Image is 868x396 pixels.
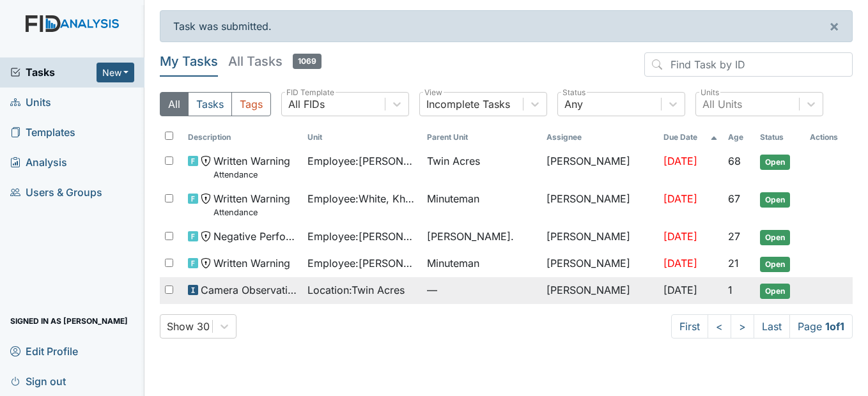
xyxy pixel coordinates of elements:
[731,314,754,339] a: >
[825,320,844,333] strong: 1 of 1
[564,96,583,112] div: Any
[760,192,790,208] span: Open
[829,17,839,35] span: ×
[10,93,51,112] span: Units
[427,255,479,271] span: Minuteman
[167,319,210,334] div: Show 30
[188,92,232,116] button: Tasks
[201,282,297,298] span: Camera Observation
[541,250,658,277] td: [PERSON_NAME]
[427,153,480,169] span: Twin Acres
[728,284,732,296] span: 1
[10,123,75,142] span: Templates
[663,230,697,243] span: [DATE]
[10,183,102,202] span: Users & Groups
[708,314,731,339] a: <
[760,230,790,245] span: Open
[671,314,708,339] a: First
[183,126,302,148] th: Toggle SortBy
[760,284,790,299] span: Open
[213,206,290,218] small: Attendance
[663,257,697,270] span: [DATE]
[541,126,658,148] th: Assignee
[427,282,536,298] span: —
[307,153,417,169] span: Employee : [PERSON_NAME]
[728,230,740,243] span: 27
[213,153,290,181] span: Written Warning Attendance
[307,229,417,244] span: Employee : [PERSON_NAME]
[760,257,790,272] span: Open
[302,126,422,148] th: Toggle SortBy
[213,169,290,181] small: Attendance
[789,314,853,339] span: Page
[541,277,658,304] td: [PERSON_NAME]
[160,52,218,70] h5: My Tasks
[10,371,66,391] span: Sign out
[805,126,853,148] th: Actions
[427,191,479,206] span: Minuteman
[213,255,290,271] span: Written Warning
[288,96,325,112] div: All FIDs
[816,11,852,42] button: ×
[160,92,189,116] button: All
[307,255,417,271] span: Employee : [PERSON_NAME]
[307,282,405,298] span: Location : Twin Acres
[754,314,790,339] a: Last
[160,92,271,116] div: Type filter
[663,155,697,167] span: [DATE]
[663,192,697,205] span: [DATE]
[213,191,290,218] span: Written Warning Attendance
[10,341,78,361] span: Edit Profile
[422,126,541,148] th: Toggle SortBy
[10,311,128,331] span: Signed in as [PERSON_NAME]
[663,284,697,296] span: [DATE]
[426,96,510,112] div: Incomplete Tasks
[755,126,805,148] th: Toggle SortBy
[728,257,739,270] span: 21
[293,54,322,69] span: 1069
[228,52,322,70] h5: All Tasks
[541,148,658,186] td: [PERSON_NAME]
[671,314,853,339] nav: task-pagination
[10,65,97,80] a: Tasks
[702,96,742,112] div: All Units
[231,92,271,116] button: Tags
[10,153,67,172] span: Analysis
[723,126,755,148] th: Toggle SortBy
[728,155,741,167] span: 68
[541,186,658,224] td: [PERSON_NAME]
[307,191,417,206] span: Employee : White, Khahliya
[97,63,135,82] button: New
[160,10,853,42] div: Task was submitted.
[541,224,658,250] td: [PERSON_NAME]
[728,192,740,205] span: 67
[427,229,514,244] span: [PERSON_NAME].
[644,52,853,77] input: Find Task by ID
[760,155,790,170] span: Open
[658,126,723,148] th: Toggle SortBy
[213,229,297,244] span: Negative Performance Review
[165,132,173,140] input: Toggle All Rows Selected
